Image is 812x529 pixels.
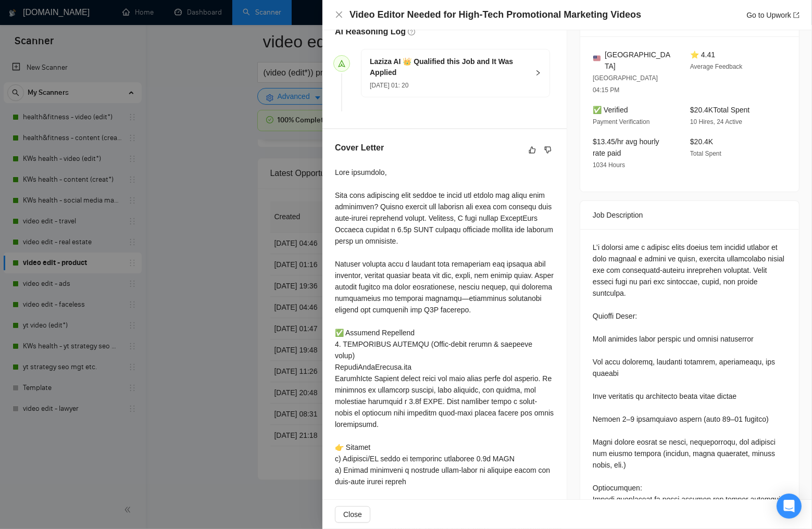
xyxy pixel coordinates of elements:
span: Average Feedback [690,63,743,70]
span: send [338,60,345,67]
span: Total Spent [690,150,721,157]
span: 1034 Hours [593,161,625,169]
span: [GEOGRAPHIC_DATA] 04:15 PM [593,74,658,94]
button: Close [335,506,370,523]
span: [DATE] 01: 20 [370,82,408,89]
div: Job Description [593,201,786,229]
h5: Laziza AI 👑 Qualified this Job and It Was Applied [370,56,529,78]
span: Payment Verification [593,118,649,125]
span: $20.4K [690,137,713,146]
span: [GEOGRAPHIC_DATA] [605,49,673,72]
span: right [535,70,541,76]
span: dislike [544,146,552,154]
span: question-circle [408,28,415,35]
h4: Video Editor Needed for High-Tech Promotional Marketing Videos [349,8,641,21]
button: Close [335,10,343,19]
div: Open Intercom Messenger [777,494,802,519]
span: export [793,12,799,18]
span: $20.4K Total Spent [690,106,749,114]
button: dislike [542,144,554,156]
button: like [526,144,539,156]
span: ⭐ 4.41 [690,51,715,59]
span: ✅ Verified [593,106,628,114]
span: 10 Hires, 24 Active [690,118,742,125]
span: close [335,10,343,19]
img: 🇺🇸 [593,55,601,62]
span: Close [343,509,362,520]
span: like [529,146,536,154]
h5: AI Reasoning Log [335,26,406,38]
span: $13.45/hr avg hourly rate paid [593,137,659,157]
a: Go to Upworkexport [746,11,799,19]
h5: Cover Letter [335,142,384,154]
